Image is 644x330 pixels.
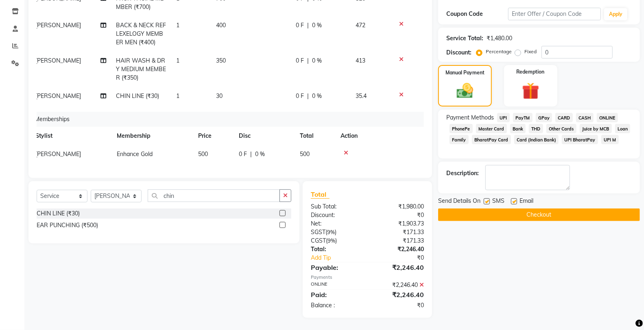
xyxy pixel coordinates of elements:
[492,197,504,207] span: SMS
[487,34,512,43] div: ₹1,480.00
[31,127,112,145] th: Stylist
[446,10,508,18] div: Coupon Code
[193,127,234,145] th: Price
[296,92,304,100] span: 0 F
[336,127,418,145] th: Action
[37,221,98,230] div: EAR PUNCHING (₹500)
[216,22,226,29] span: 400
[250,150,252,158] span: |
[576,113,594,122] span: CASH
[311,274,424,281] div: Payments
[296,56,304,65] span: 0 F
[239,150,247,158] span: 0 F
[295,127,336,145] th: Total
[305,202,367,211] div: Sub Total:
[31,112,424,127] div: Memberships
[529,124,543,133] span: THD
[305,301,367,310] div: Balance :
[513,113,533,122] span: PayTM
[305,281,367,289] div: ONLINE
[356,57,365,64] span: 413
[305,254,378,262] a: Add Tip
[476,124,507,133] span: Master Card
[312,56,322,65] span: 0 %
[37,209,80,218] div: CHIN LINE (₹30)
[367,245,430,254] div: ₹2,246.40
[446,169,479,178] div: Description:
[438,197,480,207] span: Send Details On
[311,190,330,199] span: Total
[510,124,526,133] span: Bank
[580,124,612,133] span: Juice by MCB
[307,56,309,65] span: |
[601,135,619,144] span: UPI M
[517,68,545,76] label: Redemption
[546,124,576,133] span: Other Cards
[234,127,295,145] th: Disc
[255,150,265,158] span: 0 %
[356,92,367,100] span: 35.4
[536,113,552,122] span: GPay
[176,22,179,29] span: 1
[148,189,280,202] input: Search or Scan
[216,57,226,64] span: 350
[116,57,166,81] span: HAIR WASH & DRY MEDIUM MEMBER (₹350)
[446,48,472,57] div: Discount:
[35,92,81,100] span: [PERSON_NAME]
[367,202,430,211] div: ₹1,980.00
[116,22,166,46] span: BACK & NECK REFLEXELOGY MEMBER MEN (₹400)
[305,211,367,219] div: Discount:
[35,57,81,64] span: [PERSON_NAME]
[117,150,153,158] span: Enhance Gold
[307,92,309,100] span: |
[446,113,494,122] span: Payment Methods
[311,237,326,244] span: CGST
[452,81,478,100] img: _cash.svg
[497,113,510,122] span: UPI
[604,8,627,20] button: Apply
[311,228,325,236] span: SGST
[524,48,537,55] label: Fixed
[367,301,430,310] div: ₹0
[176,92,179,100] span: 1
[597,113,618,122] span: ONLINE
[520,197,533,207] span: Email
[445,69,485,76] label: Manual Payment
[35,150,81,158] span: [PERSON_NAME]
[514,135,559,144] span: Card (Indian Bank)
[438,208,640,221] button: Checkout
[327,229,335,235] span: 9%
[307,21,309,30] span: |
[112,127,193,145] th: Membership
[378,254,430,262] div: ₹0
[356,22,365,29] span: 472
[517,80,545,102] img: _gift.svg
[216,92,223,100] span: 30
[508,8,601,20] input: Enter Offer / Coupon Code
[446,34,483,43] div: Service Total:
[312,21,322,30] span: 0 %
[562,135,598,144] span: UPI BharatPay
[305,263,367,272] div: Payable:
[300,150,310,158] span: 500
[305,245,367,254] div: Total:
[450,124,473,133] span: PhonePe
[367,290,430,300] div: ₹2,246.40
[116,92,159,100] span: CHIN LINE (₹30)
[367,281,430,289] div: ₹2,246.40
[305,290,367,300] div: Paid:
[486,48,512,55] label: Percentage
[472,135,511,144] span: BharatPay Card
[615,124,631,133] span: Loan
[367,237,430,245] div: ₹171.33
[367,211,430,219] div: ₹0
[367,228,430,237] div: ₹171.33
[305,219,367,228] div: Net:
[305,237,367,245] div: ( )
[450,135,469,144] span: Family
[35,22,81,29] span: [PERSON_NAME]
[312,92,322,100] span: 0 %
[367,263,430,272] div: ₹2,246.40
[305,228,367,237] div: ( )
[198,150,208,158] span: 500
